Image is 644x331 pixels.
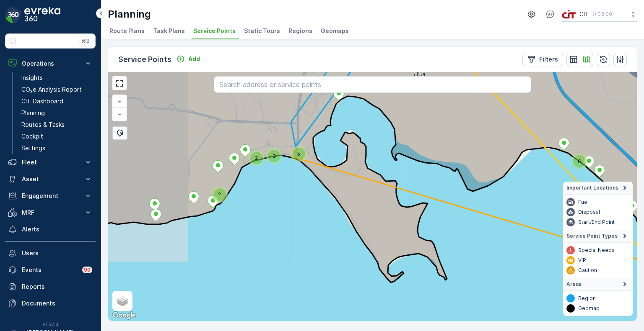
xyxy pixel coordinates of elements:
div: 2 [250,152,255,157]
img: logo_dark-DEwI_e13.png [24,7,60,23]
div: 5 [293,148,298,153]
p: Insights [21,74,43,82]
p: Events [22,266,77,274]
p: Planning [108,8,151,21]
a: CIT Dashboard [18,95,96,107]
summary: Service Point Types [563,230,633,243]
p: Users [22,249,92,257]
p: Filters [539,55,558,64]
span: + [118,98,122,105]
img: logo [5,7,22,23]
button: MRF [5,204,96,221]
a: Zoom Out [113,108,126,121]
p: Caution [578,267,597,274]
p: Alerts [22,225,92,233]
a: Settings [18,142,96,154]
p: Cockpit [21,132,43,141]
button: Add [173,54,203,64]
a: Zoom In [113,95,126,108]
a: Documents [5,295,96,312]
p: Settings [21,144,45,152]
span: Geomaps [321,27,349,35]
span: − [118,110,122,118]
div: 2 [213,188,218,193]
button: Fleet [5,154,96,171]
button: Filters [522,53,563,66]
button: Asset [5,171,96,187]
p: Special Needs [578,247,615,254]
span: Service Point Types [566,233,618,239]
a: Events99 [5,262,96,278]
a: Users [5,245,96,262]
span: Important Locations [566,185,618,191]
div: Bulk Select [112,126,127,140]
div: 3 [268,150,273,155]
button: Operations [5,55,96,72]
p: Operations [22,59,79,68]
span: Areas [566,281,582,287]
p: ⌘B [81,38,90,44]
span: Static Tours [244,27,280,35]
p: Fuel [578,199,589,205]
div: 3 [268,150,280,162]
button: Engagement [5,187,96,204]
img: cit-logo_pOk6rL0.png [562,10,576,19]
p: Add [188,55,200,63]
a: Insights [18,72,96,84]
summary: Areas [563,278,633,291]
a: Cockpit [18,131,96,142]
div: 6 [573,155,586,168]
p: Service Points [118,54,171,65]
span: v 1.52.0 [5,322,96,327]
p: MRF [22,208,79,217]
img: Google [110,310,138,321]
p: CIT [579,10,589,18]
a: View Fullscreen [113,77,126,90]
span: Route Plans [109,27,145,35]
span: Regions [288,27,312,35]
a: CO₂e Analysis Report [18,84,96,95]
p: ( +03:00 ) [592,11,614,18]
button: CIT(+03:00) [562,7,637,22]
input: Search address or service points [214,76,531,93]
div: 2 [250,152,263,164]
p: Engagement [22,192,79,200]
p: Disposal [578,209,600,216]
a: Planning [18,107,96,119]
p: Region [578,295,596,302]
p: Routes & Tasks [21,121,65,129]
p: Planning [21,109,45,117]
p: VIP [578,257,586,264]
div: 2 [213,188,226,201]
p: Fleet [22,158,79,167]
a: Alerts [5,221,96,238]
p: CO₂e Analysis Report [21,85,82,94]
div: 6 [573,155,578,160]
p: Start/End Point [578,219,615,226]
a: Reports [5,278,96,295]
a: Open this area in Google Maps (opens a new window) [110,310,138,321]
p: Geomap [578,305,600,312]
span: Service Points [193,27,236,35]
p: Reports [22,282,92,291]
div: 5 [293,148,305,160]
span: Task Plans [153,27,185,35]
p: CIT Dashboard [21,97,63,105]
a: Routes & Tasks [18,119,96,131]
p: Documents [22,299,92,308]
p: Asset [22,175,79,183]
p: 99 [83,266,91,274]
summary: Important Locations [563,182,633,195]
a: Layers [113,292,132,310]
